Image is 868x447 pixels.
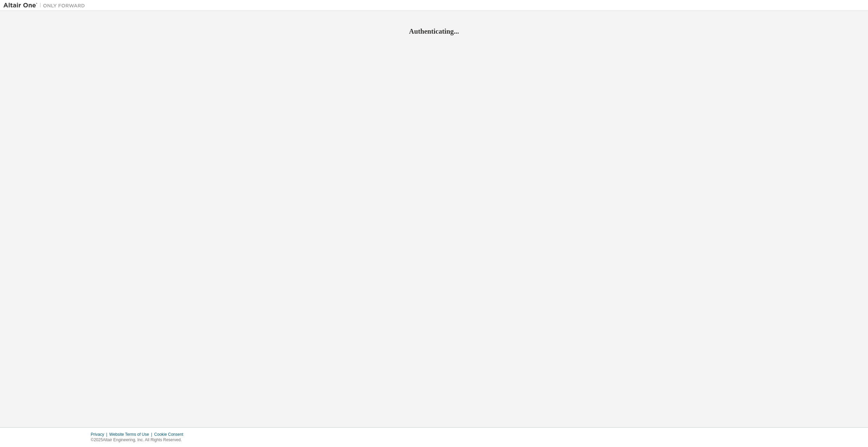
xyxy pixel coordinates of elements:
div: Cookie Consent [154,432,187,437]
div: Privacy [91,432,109,437]
img: Altair One [3,2,88,9]
h2: Authenticating... [3,27,865,36]
p: © 2025 Altair Engineering, Inc. All Rights Reserved. [91,437,187,443]
div: Website Terms of Use [109,432,154,437]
